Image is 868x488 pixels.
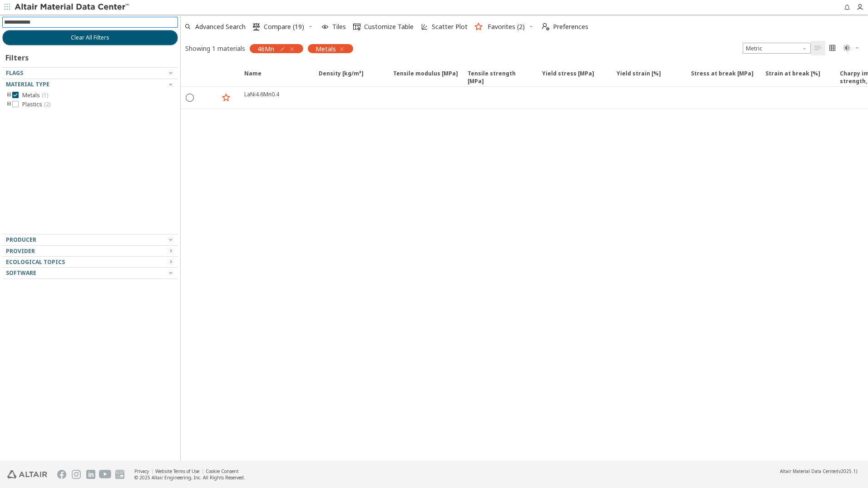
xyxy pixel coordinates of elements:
[691,70,754,86] span: Stress at break [MPa]
[393,70,458,86] span: Tensile modulus [MPa]
[22,92,48,99] span: Metals
[542,70,594,86] span: Yield stress [MPa]
[2,30,178,45] button: Clear All Filters
[264,24,304,30] span: Compare (19)
[44,100,50,108] span: ( 2 )
[199,70,219,86] span: Expand
[616,70,661,86] span: Yield strain [%]
[239,70,313,86] span: Name
[743,43,811,54] span: Metric
[6,269,36,277] span: Software
[780,468,857,474] div: (v2025.1)
[6,258,65,266] span: Ecological Topics
[611,70,686,86] span: Yield strain [%]
[71,34,109,41] span: Clear All Filters
[468,70,533,86] span: Tensile strength [MPa]
[2,79,178,90] button: Material Type
[219,70,239,86] span: Favorite
[6,69,23,77] span: Flags
[257,45,274,53] span: 46Mn
[388,70,462,86] span: Tensile modulus [MPa]
[2,246,178,257] button: Provider
[22,101,50,108] span: Plastics
[765,70,820,86] span: Strain at break [%]
[553,24,588,30] span: Preferences
[2,45,33,67] div: Filters
[206,468,239,474] a: Cookie Consent
[432,24,468,30] span: Scatter Plot
[2,68,178,79] button: Flags
[811,41,825,55] button: Table View
[6,101,12,108] i: toogle group
[780,468,837,474] span: Altair Material Data Center
[219,90,233,105] button: Favorite
[686,70,760,86] span: Stress at break [MPa]
[760,70,834,86] span: Strain at break [%]
[15,3,130,12] img: Altair Material Data Center
[134,474,245,481] div: © 2025 Altair Engineering, Inc. All Rights Reserved.
[244,70,261,86] span: Name
[542,23,549,30] i: 
[840,41,863,55] button: Theme
[6,247,35,255] span: Provider
[6,80,49,88] span: Material Type
[319,70,364,86] span: Density [kg/m³]
[195,24,246,30] span: Advanced Search
[332,24,346,30] span: Tiles
[462,70,537,86] span: Tensile strength [MPa]
[244,90,279,98] div: LaNi4.6Mn0.4
[537,70,611,86] span: Yield stress [MPa]
[313,70,388,86] span: Density [kg/m³]
[134,468,149,474] a: Privacy
[316,45,336,53] span: Metals
[6,92,12,99] i: toogle group
[488,24,525,30] span: Favorites (2)
[353,23,360,30] i: 
[829,45,836,52] i: 
[253,23,260,30] i: 
[364,24,414,30] span: Customize Table
[743,43,811,54] div: Unit System
[2,234,178,245] button: Producer
[814,45,822,52] i: 
[2,268,178,279] button: Software
[155,468,199,474] a: Website Terms of Use
[6,236,36,244] span: Producer
[2,257,178,268] button: Ecological Topics
[825,41,840,55] button: Tile View
[185,44,245,53] div: Showing 1 materials
[7,470,47,478] img: Altair Engineering
[843,45,851,52] i: 
[42,91,48,99] span: ( 1 )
